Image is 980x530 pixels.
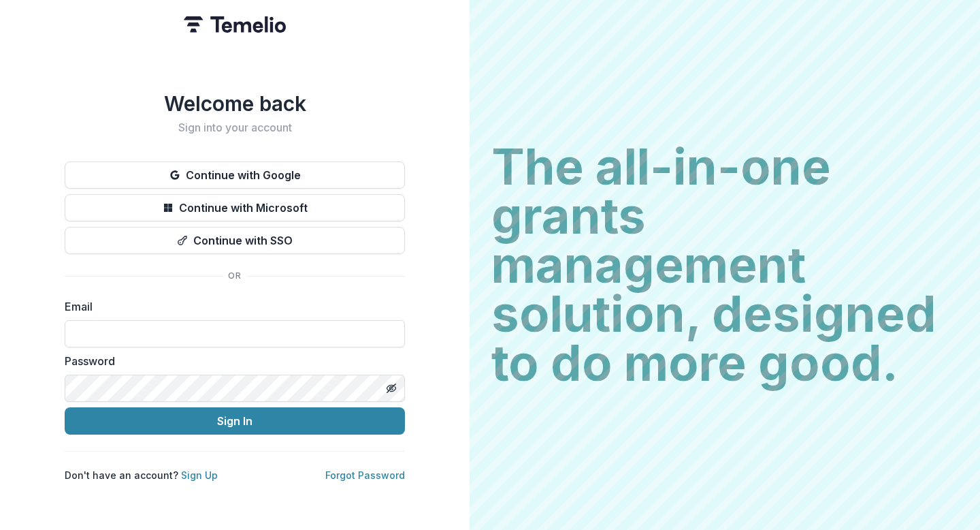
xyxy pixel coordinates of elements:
[184,16,286,33] img: Temelio
[65,227,405,254] button: Continue with SSO
[65,161,405,189] button: Continue with Google
[380,377,402,399] button: Toggle password visibility
[181,469,218,481] a: Sign Up
[65,194,405,221] button: Continue with Microsoft
[325,469,405,481] a: Forgot Password
[65,298,397,315] label: Email
[65,91,405,116] h1: Welcome back
[65,468,218,482] p: Don't have an account?
[65,353,397,369] label: Password
[65,407,405,435] button: Sign In
[65,121,405,134] h2: Sign into your account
